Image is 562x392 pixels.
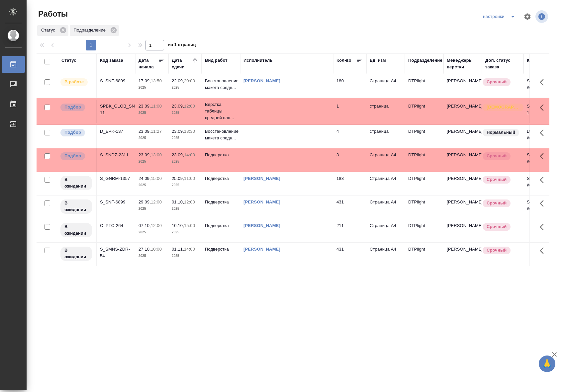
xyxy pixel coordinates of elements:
p: 2025 [172,84,198,91]
p: [DEMOGRAPHIC_DATA] [487,104,520,111]
p: 2025 [139,84,165,91]
p: [PERSON_NAME] [447,103,479,110]
div: Доп. статус заказа [485,57,520,70]
td: DTPlight [405,196,443,219]
button: Здесь прячутся важные кнопки [536,219,552,235]
p: 13:30 [184,129,195,134]
td: DTPlight [405,219,443,242]
p: 2025 [172,158,198,165]
p: [PERSON_NAME] [447,222,479,229]
button: Здесь прячутся важные кнопки [536,148,552,164]
p: В работе [64,79,84,85]
p: 2025 [139,205,165,212]
td: Страница А4 [366,196,405,219]
p: 2025 [139,158,165,165]
p: 23.09, [172,129,184,134]
p: 20:00 [184,78,195,83]
p: 15:00 [184,223,195,228]
p: 29.09, [139,199,151,204]
td: DTPlight [405,243,443,266]
td: SPBK_GLOB_SNACK-11-WK-028 [523,100,562,123]
td: Страница А4 [366,243,405,266]
button: Здесь прячутся важные кнопки [536,125,552,141]
div: Исполнитель выполняет работу [60,78,93,87]
td: страница [366,125,405,148]
p: 12:00 [151,223,162,228]
p: Восстановление макета средн... [205,128,237,141]
div: Код работы [527,57,552,64]
button: Здесь прячутся важные кнопки [536,243,552,259]
p: [PERSON_NAME] [447,128,479,135]
td: DTPlight [405,172,443,195]
p: 17.09, [139,78,151,83]
p: 23.09, [172,152,184,157]
td: S_SNF-6899-WK-015 [523,196,562,219]
span: Работы [37,9,68,19]
div: Исполнитель [243,57,273,64]
p: Срочный [487,223,507,230]
div: S_SNF-6899 [100,78,132,84]
p: 2025 [172,110,198,116]
td: 431 [333,196,366,219]
td: Страница А4 [366,172,405,195]
td: 188 [333,172,366,195]
td: DTPlight [405,148,443,172]
td: 1 [333,100,366,123]
span: Посмотреть информацию [535,10,549,23]
span: из 1 страниц [168,41,196,50]
div: SPBK_GLOB_SNACK-11 [100,103,132,116]
button: Здесь прячутся важные кнопки [536,100,552,116]
p: 14:00 [184,247,195,252]
p: 23.09, [139,104,151,109]
td: 3 [333,148,366,172]
p: 2025 [172,253,198,259]
button: Здесь прячутся важные кнопки [536,196,552,211]
td: DTPlight [405,74,443,98]
p: 25.09, [172,176,184,181]
button: 🙏 [539,355,555,372]
div: S_SNDZ-2311 [100,152,132,158]
div: S_SMNS-ZDR-54 [100,246,132,259]
p: 23.09, [139,152,151,157]
p: Статус [41,27,57,34]
p: [PERSON_NAME] [447,175,479,182]
td: Страница А4 [366,148,405,172]
p: 23.09, [172,104,184,109]
p: 10.10, [172,223,184,228]
div: Можно подбирать исполнителей [60,128,93,137]
td: S_GNRM-1357-WK-021 [523,172,562,195]
p: 24.09, [139,176,151,181]
p: 2025 [172,182,198,189]
p: 2025 [172,205,198,212]
div: Ед. изм [370,57,386,64]
td: D_EPK-137-WK-001 [523,125,562,148]
p: 11:27 [151,129,162,134]
div: Исполнитель назначен, приступать к работе пока рано [60,246,93,262]
p: 14:00 [184,152,195,157]
div: D_EPK-137 [100,128,132,135]
p: [PERSON_NAME] [447,78,479,84]
p: 11:00 [151,104,162,109]
p: 2025 [139,253,165,259]
p: В ожидании [64,223,88,237]
div: Вид работ [205,57,228,64]
div: C_PTC-264 [100,222,132,229]
p: [PERSON_NAME] [447,199,479,205]
div: Дата сдачи [172,57,192,70]
p: Верстка таблицы средней сло... [205,101,237,121]
p: Срочный [487,79,507,85]
span: 🙏 [541,357,553,371]
p: [PERSON_NAME] [447,152,479,158]
p: 01.11, [172,247,184,252]
p: 12:00 [184,104,195,109]
div: split button [481,11,519,22]
td: Страница А4 [366,74,405,98]
p: В ожидании [64,200,88,213]
td: 211 [333,219,366,242]
p: В ожидании [64,247,88,260]
div: Подразделение [70,25,119,36]
p: 01.10, [172,199,184,204]
span: Настроить таблицу [519,9,535,25]
div: Дата начала [139,57,158,70]
div: Можно подбирать исполнителей [60,152,93,161]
